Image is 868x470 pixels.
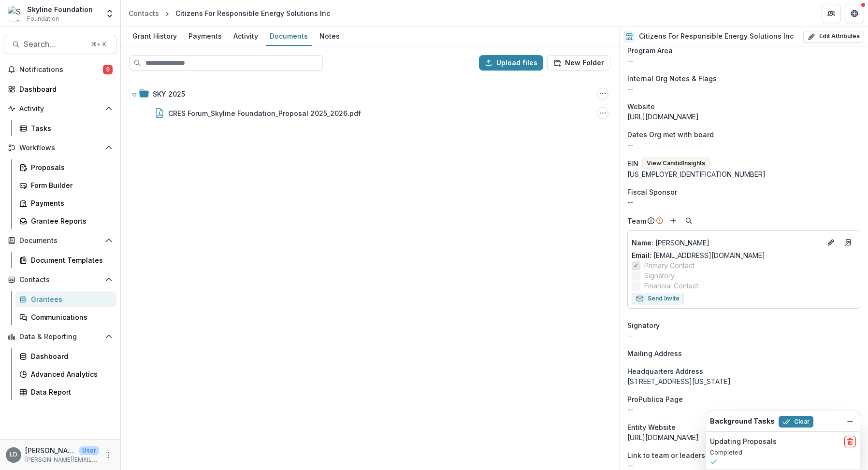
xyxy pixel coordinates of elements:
button: Open Activity [4,101,116,116]
div: [STREET_ADDRESS][US_STATE] [627,376,860,386]
div: Contacts [129,8,159,18]
div: Grant History [129,29,181,43]
div: Form Builder [31,180,109,190]
div: Skyline Foundation [27,4,93,14]
p: -- [627,140,860,150]
span: Signatory [627,320,660,330]
a: Grantee Reports [15,213,116,229]
a: Notes [316,27,344,46]
div: [URL][DOMAIN_NAME] [627,432,860,442]
div: Communications [31,312,109,322]
button: SKY 2025 Options [597,88,608,100]
div: Activity [230,29,262,43]
span: Name : [632,239,653,247]
button: Dismiss [844,415,856,427]
button: Send Invite [632,293,684,304]
nav: breadcrumb [125,6,334,20]
div: [US_EMPLOYER_IDENTIFICATION_NUMBER] [627,169,860,179]
h2: Background Tasks [710,417,775,426]
span: Website [627,101,655,112]
span: Notifications [19,66,103,74]
div: Lisa Dinh [10,452,17,458]
button: More [103,449,115,461]
button: Notifications9 [4,62,116,77]
a: Payments [15,195,116,211]
button: Search [683,215,694,227]
a: Document Templates [15,252,116,268]
span: Signatory [644,271,675,281]
a: [URL][DOMAIN_NAME] [627,113,699,121]
button: View CandidInsights [642,157,709,169]
span: Search... [24,40,85,49]
div: SKY 2025 [153,89,185,99]
span: Mailing Address [627,348,682,358]
a: Grantees [15,291,116,307]
button: CRES Forum_Skyline Foundation_Proposal 2025_2026.pdf Options [597,107,608,119]
span: ProPublica Page [627,394,683,404]
div: Proposals [31,162,109,172]
span: Data & Reporting [19,333,101,341]
button: Search... [4,35,116,54]
span: Headquarters Address [627,366,703,376]
button: Open Contacts [4,272,116,287]
p: Team [627,216,646,226]
div: Grantee Reports [31,216,109,226]
div: Payments [31,198,109,208]
button: Edit Attributes [803,31,864,43]
button: delete [844,436,856,447]
span: Link to team or leadership [627,450,716,460]
span: Contacts [19,276,101,284]
div: Dashboard [31,351,109,361]
a: Communications [15,309,116,325]
button: Upload files [479,55,543,71]
a: Email: [EMAIL_ADDRESS][DOMAIN_NAME] [632,250,765,260]
button: Partners [822,4,841,23]
span: Documents [19,237,101,245]
div: Payments [185,29,226,43]
a: Grant History [129,27,181,46]
span: Workflows [19,144,101,152]
p: -- [627,56,860,66]
button: Edit [825,237,837,248]
a: Documents [266,27,312,46]
a: Activity [230,27,262,46]
button: Get Help [845,4,864,23]
div: Citizens For Responsible Energy Solutions Inc [175,8,330,18]
p: EIN [627,158,638,169]
button: Open Workflows [4,140,116,156]
span: Email: [632,251,651,259]
div: Tasks [31,123,109,133]
button: Open Documents [4,233,116,248]
div: Advanced Analytics [31,369,109,379]
img: Skyline Foundation [8,6,23,21]
span: Activity [19,105,101,113]
div: Grantees [31,294,109,304]
div: CRES Forum_Skyline Foundation_Proposal 2025_2026.pdfCRES Forum_Skyline Foundation_Proposal 2025_2... [128,103,612,123]
a: Payments [185,27,226,46]
p: [PERSON_NAME][EMAIL_ADDRESS][DOMAIN_NAME] [25,456,99,464]
span: 9 [103,65,113,74]
span: Primary Contact [644,260,694,271]
a: Advanced Analytics [15,366,116,382]
a: Data Report [15,384,116,400]
span: Program Area [627,45,673,56]
a: Contacts [125,6,163,20]
a: Name: [PERSON_NAME] [632,238,821,248]
span: Financial Contact [644,281,698,291]
p: User [79,446,99,455]
div: SKY 2025SKY 2025 OptionsCRES Forum_Skyline Foundation_Proposal 2025_2026.pdfCRES Forum_Skyline Fo... [128,84,612,123]
button: Open entity switcher [103,4,116,23]
p: [PERSON_NAME] [25,445,75,456]
a: Dashboard [15,348,116,364]
h2: Updating Proposals [710,438,777,446]
a: Dashboard [4,81,116,97]
div: SKY 2025SKY 2025 Options [128,84,612,103]
a: Form Builder [15,177,116,193]
span: Internal Org Notes & Flags [627,73,717,84]
p: -- [627,404,860,414]
div: CRES Forum_Skyline Foundation_Proposal 2025_2026.pdf [168,108,361,118]
div: Dashboard [19,84,109,94]
a: Tasks [15,120,116,136]
span: Fiscal Sponsor [627,187,677,197]
p: -- [627,84,860,94]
